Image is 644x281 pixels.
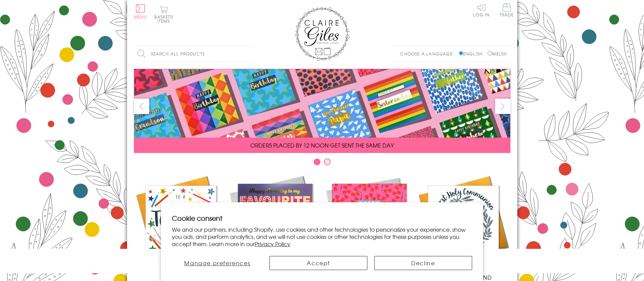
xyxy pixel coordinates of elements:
button: Basket0 items [154,5,173,23]
input: Search [247,46,254,62]
input: Search all products [134,46,254,62]
label: English [459,51,486,57]
span: 0 items [157,14,173,24]
button: Manage preferences [172,256,263,270]
span: Manage preferences [184,259,250,267]
h2: Cookie consent [172,213,472,223]
span: Menu [134,14,147,20]
input: Welsh [488,51,492,55]
button: Carousel Page 1 (Current Slide) [314,158,320,165]
button: Decline [374,256,472,270]
button: Accept [269,256,367,270]
p: We and our partners, including Shopify, use cookies and other technologies to personalize your ex... [172,226,472,247]
input: English [459,51,463,55]
a: Trade [500,3,514,18]
a: Log In [473,3,490,17]
button: prev [134,99,149,114]
label: Welsh [488,51,507,57]
button: Carousel Page 2 [324,158,331,165]
div: Carousel Pagination [134,158,510,169]
span: Trade [500,3,514,17]
p: Choose a language: [400,51,457,57]
span: ORDERS PLACED BY 12 NOON GET SENT THE SAME DAY [250,141,394,149]
button: Menu [134,4,147,19]
a: Privacy Policy [255,240,290,248]
button: next [495,99,510,114]
img: Claire Giles Greetings Cards [295,7,350,61]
